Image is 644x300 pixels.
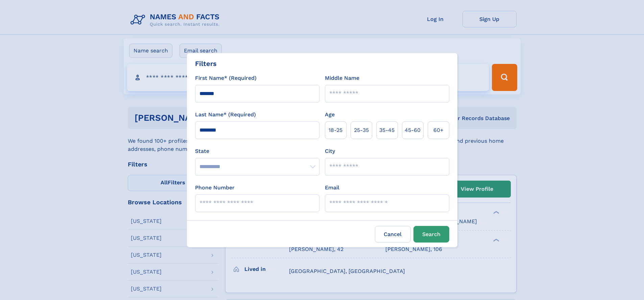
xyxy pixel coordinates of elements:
[325,74,359,82] label: Middle Name
[433,126,444,134] span: 60+
[195,74,257,82] label: First Name* (Required)
[195,59,217,69] div: Filters
[375,226,411,243] label: Cancel
[379,126,395,134] span: 35‑45
[405,126,421,134] span: 45‑60
[195,111,256,119] label: Last Name* (Required)
[413,226,449,243] button: Search
[195,184,235,192] label: Phone Number
[325,147,335,155] label: City
[354,126,369,134] span: 25‑35
[195,147,319,155] label: State
[325,111,335,119] label: Age
[329,126,342,134] span: 18‑25
[325,184,339,192] label: Email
